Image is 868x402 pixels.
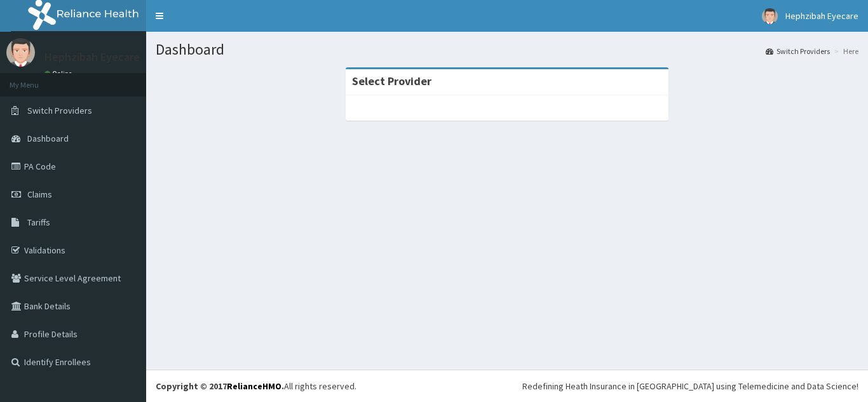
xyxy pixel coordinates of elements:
span: Hephzibah Eyecare [785,10,858,22]
footer: All rights reserved. [146,370,868,402]
span: Claims [27,189,52,200]
span: Switch Providers [27,105,92,116]
a: Switch Providers [766,46,830,57]
strong: Copyright © 2017 . [156,380,284,392]
img: User Image [6,38,35,67]
span: Dashboard [27,133,69,144]
h1: Dashboard [156,41,858,58]
p: Hephzibah Eyecare [44,51,140,63]
a: Online [44,69,75,78]
img: User Image [762,8,778,24]
li: Here [831,46,858,57]
span: Tariffs [27,217,50,228]
strong: Select Provider [352,74,431,88]
div: Redefining Heath Insurance in [GEOGRAPHIC_DATA] using Telemedicine and Data Science! [522,380,858,392]
a: RelianceHMO [227,380,281,392]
